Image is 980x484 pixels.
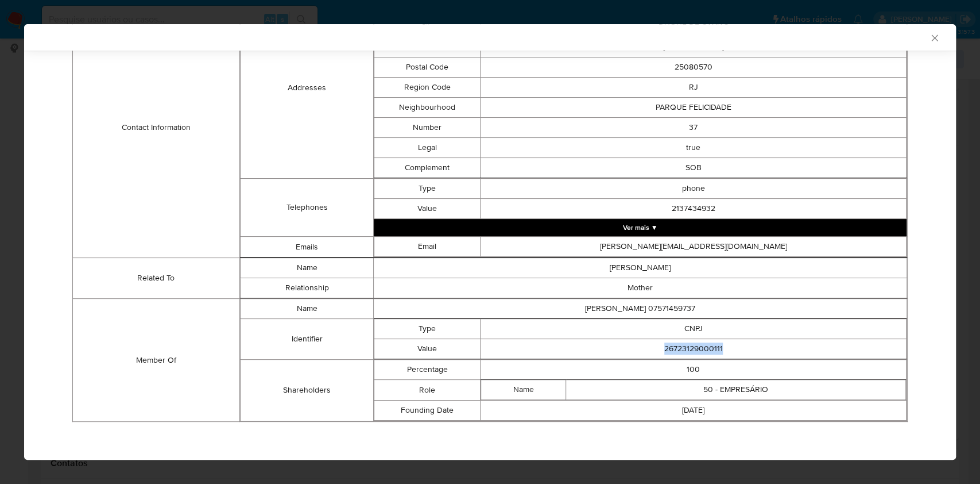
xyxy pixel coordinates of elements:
[481,360,907,380] td: 100
[374,237,481,257] td: Email
[481,98,907,118] td: PARQUE FELICIDADE
[374,278,907,298] td: Mother
[374,57,481,78] td: Postal Code
[374,258,907,278] td: [PERSON_NAME]
[929,32,939,43] button: Fechar a janela
[240,179,373,237] td: Telephones
[240,360,373,421] td: Shareholders
[566,380,906,400] td: 50 - EMPRESÁRIO
[374,98,481,118] td: Neighbourhood
[374,219,907,236] button: Expand array
[73,299,240,422] td: Member Of
[481,158,907,178] td: SOB
[374,158,481,178] td: Complement
[374,199,481,219] td: Value
[481,401,907,421] td: [DATE]
[374,78,481,98] td: Region Code
[481,237,907,257] td: [PERSON_NAME][EMAIL_ADDRESS][DOMAIN_NAME]
[73,258,240,299] td: Related To
[481,118,907,138] td: 37
[481,319,907,339] td: CNPJ
[374,299,907,319] td: [PERSON_NAME] 07571459737
[374,179,481,199] td: Type
[240,299,373,319] td: Name
[374,360,481,380] td: Percentage
[240,278,373,298] td: Relationship
[481,138,907,158] td: true
[374,339,481,359] td: Value
[481,57,907,78] td: 25080570
[374,138,481,158] td: Legal
[481,380,566,400] td: Name
[374,118,481,138] td: Number
[374,380,481,401] td: Role
[240,237,373,258] td: Emails
[374,401,481,421] td: Founding Date
[481,199,907,219] td: 2137434932
[24,24,956,460] div: closure-recommendation-modal
[374,319,481,339] td: Type
[481,78,907,98] td: RJ
[240,258,373,278] td: Name
[481,339,907,359] td: 26723129000111
[240,319,373,360] td: Identifier
[481,179,907,199] td: phone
